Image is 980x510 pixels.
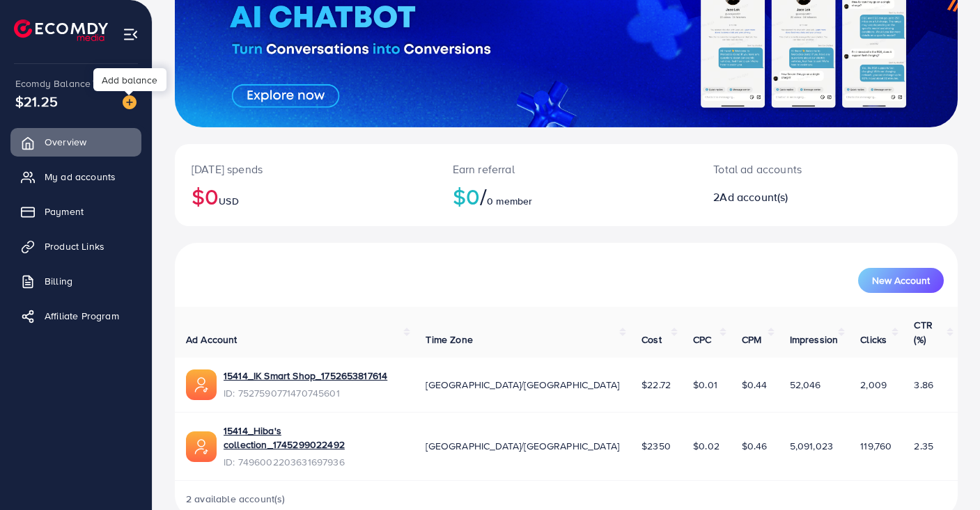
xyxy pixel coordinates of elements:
span: 2.35 [914,439,933,453]
span: Ad Account [186,333,238,346]
h2: $0 [192,183,419,209]
p: Total ad accounts [713,161,876,177]
img: logo [14,19,108,41]
span: [GEOGRAPHIC_DATA]/[GEOGRAPHIC_DATA] [426,439,619,453]
span: ID: 7496002203631697936 [224,455,403,469]
img: image [123,95,137,109]
span: ID: 7527590771470745601 [224,386,387,400]
a: 15414_IK Smart Shop_1752653817614 [224,369,387,383]
span: [GEOGRAPHIC_DATA]/[GEOGRAPHIC_DATA] [426,378,619,392]
a: Billing [10,267,141,295]
span: 52,046 [790,378,821,392]
div: Add balance [93,68,166,91]
span: $0.46 [742,439,768,453]
a: 15414_Hiba's collection_1745299022492 [224,424,403,452]
a: My ad accounts [10,163,141,191]
a: Product Links [10,232,141,260]
iframe: Chat [921,447,970,500]
span: CPM [742,333,761,346]
span: Product Links [45,239,104,253]
span: Affiliate Program [45,309,119,323]
img: menu [123,26,139,42]
span: Ecomdy Balance [15,77,91,90]
span: / [480,180,487,212]
span: Overview [45,135,86,149]
span: 2,009 [860,378,887,392]
span: $0.01 [693,378,717,392]
span: $0.44 [742,378,768,392]
button: New Account [858,268,944,293]
span: Payment [45,205,84,218]
p: Earn referral [453,161,680,177]
a: Payment [10,198,141,225]
a: Affiliate Program [10,302,141,330]
img: ic-ads-acc.e4c84228.svg [186,431,217,462]
span: CPC [693,333,711,346]
span: Billing [45,274,72,288]
span: My ad accounts [45,170,116,184]
p: [DATE] spends [192,161,419,177]
h2: 2 [713,191,876,204]
span: $2350 [641,439,671,453]
span: $21.25 [15,91,58,111]
span: 3.86 [914,378,933,392]
span: 5,091,023 [790,439,833,453]
span: 119,760 [860,439,892,453]
span: $0.02 [693,439,720,453]
span: Time Zone [426,333,472,346]
span: Ad account(s) [720,189,788,205]
span: New Account [872,276,930,285]
span: Cost [641,333,662,346]
span: USD [219,194,238,208]
span: CTR (%) [914,318,932,346]
h2: $0 [453,183,680,209]
span: $22.72 [641,378,671,392]
span: 2 available account(s) [186,492,286,506]
span: Impression [790,333,839,346]
span: 0 member [487,194,532,208]
span: Clicks [860,333,887,346]
a: Overview [10,128,141,156]
img: ic-ads-acc.e4c84228.svg [186,369,217,400]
